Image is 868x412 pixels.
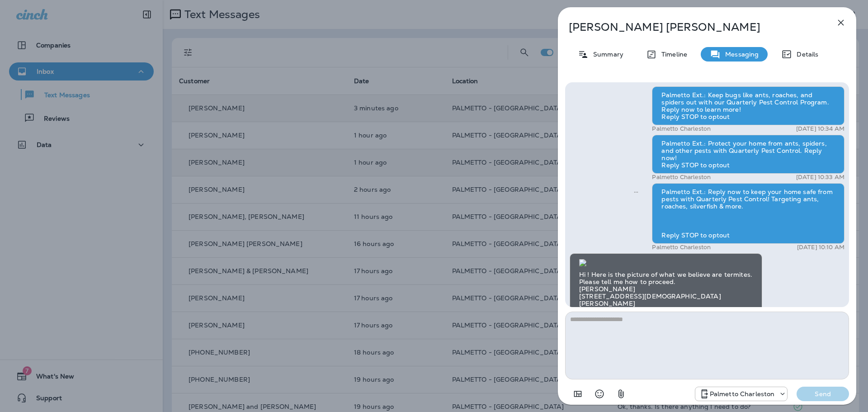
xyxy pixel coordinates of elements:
div: +1 (843) 277-8322 [695,388,788,399]
div: Palmetto Ext.: Keep bugs like ants, roaches, and spiders out with our Quarterly Pest Control Prog... [652,86,844,125]
p: Palmetto Charleston [710,390,775,398]
div: Palmetto Ext.: Protect your home from ants, spiders, and other pests with Quarterly Pest Control.... [652,135,844,174]
p: [DATE] 10:34 AM [796,125,844,133]
button: Add in a premade template [569,385,587,403]
p: [DATE] 10:33 AM [796,174,844,181]
img: twilio-download [579,259,586,266]
p: Palmetto Charleston [652,125,711,133]
button: Select an emoji [590,385,609,403]
p: [DATE] 10:10 AM [797,244,844,251]
p: Palmetto Charleston [652,174,711,181]
p: Messaging [721,51,759,58]
div: Palmetto Ext.: Reply now to keep your home safe from pests with Quarterly Pest Control! Targeting... [652,183,844,244]
p: [PERSON_NAME] [PERSON_NAME] [569,21,816,33]
p: Palmetto Charleston [652,244,711,251]
p: Timeline [657,51,687,58]
p: Summary [589,51,623,58]
div: Hi ! Here is the picture of what we believe are termites. Please tell me how to proceed. [PERSON_... [570,253,762,319]
span: Sent [634,187,638,195]
p: Details [792,51,818,58]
